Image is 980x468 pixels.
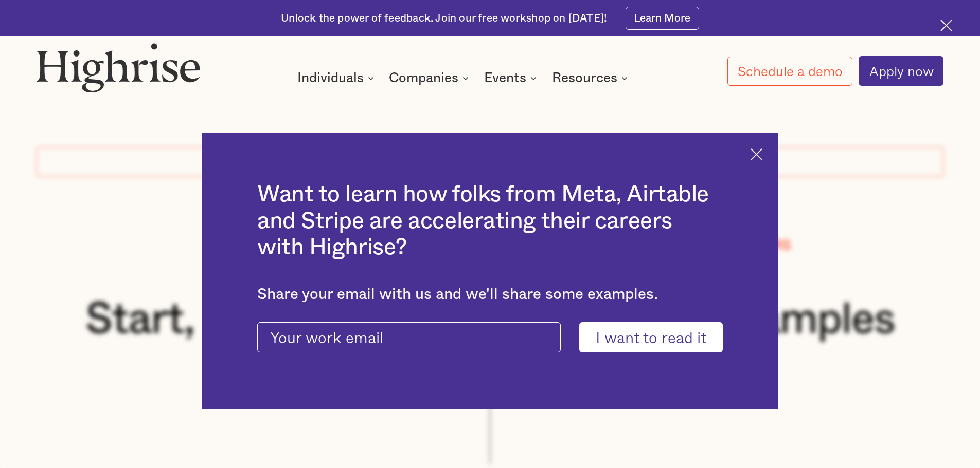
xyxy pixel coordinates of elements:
[751,148,762,160] img: Cross icon
[281,11,607,26] div: Unlock the power of feedback. Join our free workshop on [DATE]!
[727,57,853,86] a: Schedule a demo
[257,322,723,353] form: current-ascender-blog-article-modal-form
[859,56,943,86] a: Apply now
[389,72,472,84] div: Companies
[626,7,699,30] a: Learn More
[484,72,526,84] div: Events
[257,322,561,353] input: Your work email
[552,72,631,84] div: Resources
[389,72,458,84] div: Companies
[257,181,723,261] h2: Want to learn how folks from Meta, Airtable and Stripe are accelerating their careers with Highrise?
[940,20,952,31] img: Cross icon
[579,322,723,353] input: I want to read it
[552,72,617,84] div: Resources
[297,72,377,84] div: Individuals
[484,72,540,84] div: Events
[297,72,364,84] div: Individuals
[257,286,723,304] div: Share your email with us and we'll share some examples.
[37,43,200,92] img: Highrise logo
